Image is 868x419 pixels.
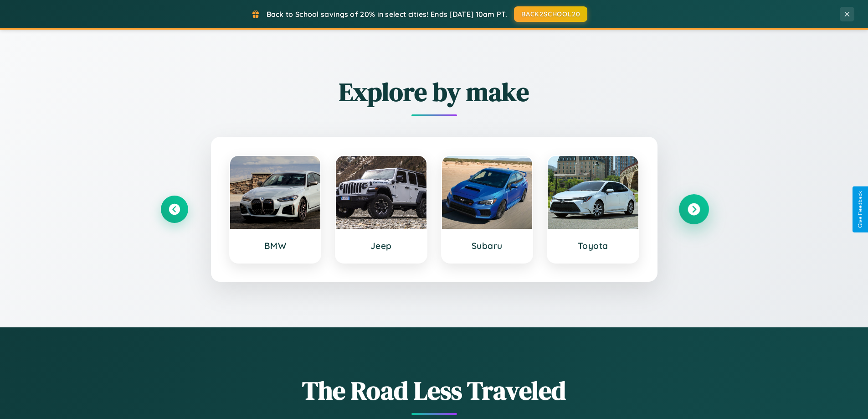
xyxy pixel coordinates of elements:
[239,240,312,251] h3: BMW
[161,373,708,408] h1: The Road Less Traveled
[857,191,863,228] div: Give Feedback
[451,240,524,251] h3: Subaru
[345,240,417,251] h3: Jeep
[557,240,629,251] h3: Toyota
[267,10,507,19] span: Back to School savings of 20% in select cities! Ends [DATE] 10am PT.
[514,6,587,22] button: BACK2SCHOOL20
[161,74,708,109] h2: Explore by make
